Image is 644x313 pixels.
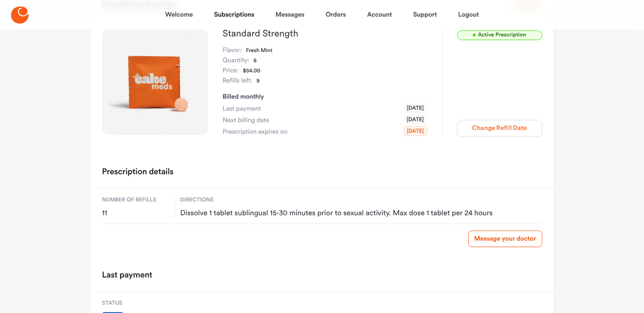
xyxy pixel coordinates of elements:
[457,30,542,40] span: Active Prescription
[404,115,427,124] span: [DATE]
[223,127,288,136] span: Prescription expires on
[223,66,239,76] dt: Price:
[223,29,427,38] h3: Standard Strength
[256,76,260,86] dd: 9
[243,66,261,76] dd: $54.00
[223,104,261,113] span: Last payment
[165,4,193,26] a: Welcome
[214,4,254,26] a: Subscriptions
[413,4,437,26] a: Support
[180,209,542,218] span: Dissolve 1 tablet sublingual 15-30 minutes prior to sexual activity. Max dose 1 tablet per 24 hours
[325,4,346,26] a: Orders
[102,299,178,307] span: Status
[457,120,542,136] button: Change Refill Date
[223,46,242,56] dt: Flavor:
[223,56,249,66] dt: Quantity:
[102,267,152,284] h2: Last payment
[275,4,304,26] a: Messages
[223,76,252,86] dt: Refills left:
[254,56,257,66] dd: 6
[404,103,427,113] span: [DATE]
[223,116,269,125] span: Next billing date
[246,46,272,56] dd: Fresh Mint
[404,126,427,136] span: [DATE]
[102,196,169,204] span: Number of refills
[102,164,174,181] h2: Prescription details
[468,230,542,247] a: Message your doctor
[458,4,479,26] a: Logout
[180,196,542,204] span: Directions
[367,4,392,26] a: Account
[223,94,264,100] span: Billed monthly
[102,29,208,135] img: Standard Strength
[102,209,169,218] span: 11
